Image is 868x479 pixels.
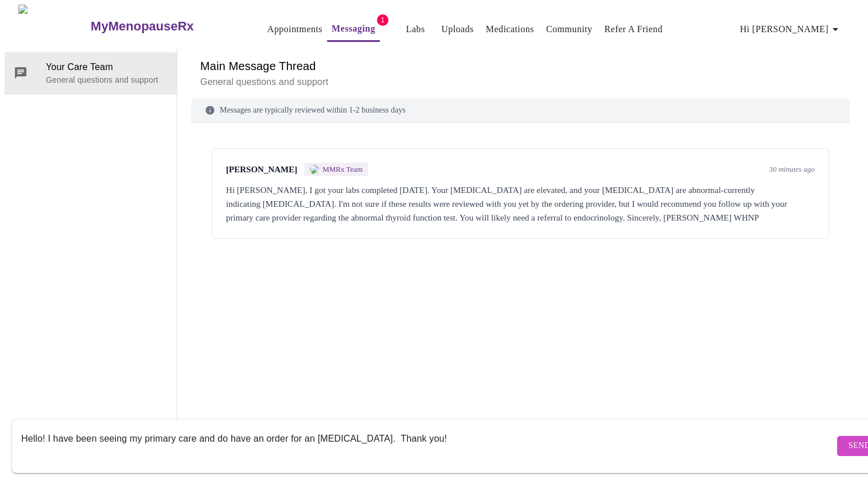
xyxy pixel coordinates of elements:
[200,75,840,89] p: General questions and support
[191,98,850,123] div: Messages are typically reviewed within 1-2 business days
[740,21,842,37] span: Hi [PERSON_NAME]
[322,165,363,174] span: MMRx Team
[332,21,375,37] a: Messaging
[89,6,240,47] a: MyMenopauseRx
[46,74,168,86] p: General questions and support
[46,60,168,74] span: Your Care Team
[226,183,815,225] div: Hi [PERSON_NAME], I got your labs completed [DATE]. Your [MEDICAL_DATA] are elevated, and your [M...
[486,21,534,37] a: Medications
[546,21,593,37] a: Community
[604,21,663,37] a: Refer a Friend
[327,17,380,42] button: Messaging
[18,5,89,48] img: MyMenopauseRx Logo
[542,18,597,41] button: Community
[769,165,815,174] span: 30 minutes ago
[481,18,539,41] button: Medications
[200,57,840,75] h6: Main Message Thread
[441,21,474,37] a: Uploads
[406,21,425,37] a: Labs
[735,18,847,41] button: Hi [PERSON_NAME]
[600,18,667,41] button: Refer a Friend
[267,21,322,37] a: Appointments
[5,52,177,94] div: Your Care TeamGeneral questions and support
[226,165,297,175] span: [PERSON_NAME]
[263,18,327,41] button: Appointments
[397,18,434,41] button: Labs
[310,165,319,174] img: MMRX
[91,19,194,34] h3: MyMenopauseRx
[377,14,388,26] span: 1
[437,18,478,41] button: Uploads
[21,427,834,464] textarea: Send a message about your appointment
